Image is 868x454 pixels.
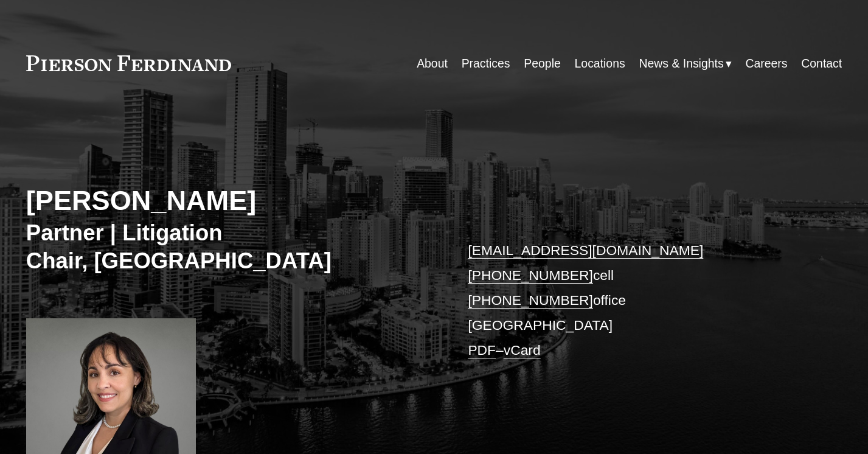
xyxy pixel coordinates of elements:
[639,52,731,75] a: folder dropdown
[417,52,448,75] a: About
[468,267,593,283] a: [PHONE_NUMBER]
[745,52,787,75] a: Careers
[26,184,434,218] h2: [PERSON_NAME]
[524,52,560,75] a: People
[468,238,808,363] p: cell office [GEOGRAPHIC_DATA] –
[468,292,593,308] a: [PHONE_NUMBER]
[575,52,625,75] a: Locations
[468,242,703,258] a: [EMAIL_ADDRESS][DOMAIN_NAME]
[26,219,434,274] h3: Partner | Litigation Chair, [GEOGRAPHIC_DATA]
[504,342,541,358] a: vCard
[462,52,510,75] a: Practices
[468,342,496,358] a: PDF
[801,52,842,75] a: Contact
[639,53,723,74] span: News & Insights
